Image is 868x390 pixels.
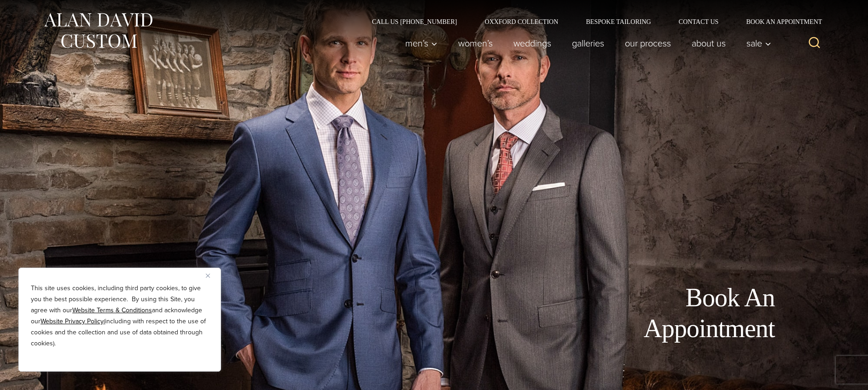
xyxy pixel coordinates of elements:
[43,10,153,51] img: Alan David Custom
[206,270,217,281] button: Close
[665,18,733,25] a: Contact Us
[448,34,503,52] a: Women’s
[395,34,776,52] nav: Primary Navigation
[804,32,826,54] button: View Search Form
[681,34,736,52] a: About Us
[572,18,664,25] a: Bespoke Tailoring
[746,39,771,48] span: Sale
[568,282,775,344] h1: Book An Appointment
[206,274,210,278] img: Close
[358,18,826,25] nav: Secondary Navigation
[614,34,681,52] a: Our Process
[358,18,471,25] a: Call Us [PHONE_NUMBER]
[732,18,825,25] a: Book an Appointment
[503,34,561,52] a: weddings
[561,34,614,52] a: Galleries
[72,305,152,315] a: Website Terms & Conditions
[41,316,104,326] a: Website Privacy Policy
[31,283,209,349] p: This site uses cookies, including third party cookies, to give you the best possible experience. ...
[405,39,437,48] span: Men’s
[471,18,572,25] a: Oxxford Collection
